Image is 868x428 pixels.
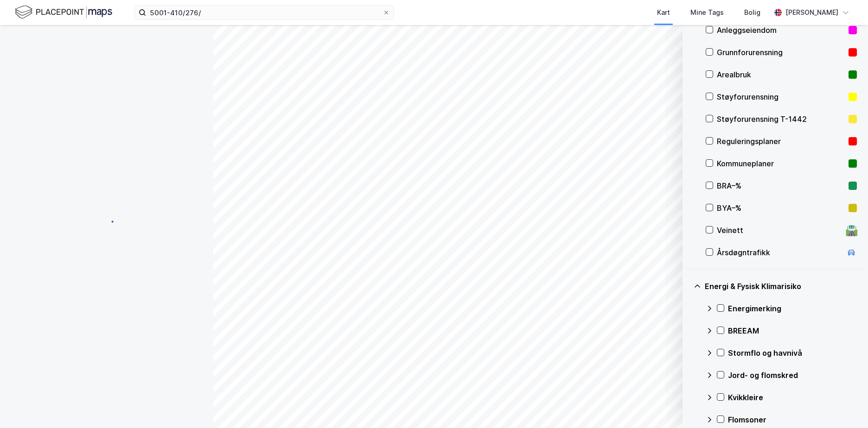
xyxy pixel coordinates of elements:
div: Støyforurensning [717,91,845,102]
div: Bolig [744,7,760,18]
div: BREEAM [728,325,857,336]
div: 🛣️ [845,224,858,236]
div: Energi & Fysisk Klimarisiko [705,281,857,292]
div: Energimerking [728,303,857,314]
div: Støyforurensning T-1442 [717,113,845,125]
div: BYA–% [717,202,845,214]
div: Kommuneplaner [717,158,845,169]
div: Stormflo og havnivå [728,347,857,359]
input: Søk på adresse, matrikkel, gårdeiere, leietakere eller personer [146,6,383,19]
div: Kvikkleire [728,392,857,403]
div: Årsdøgntrafikk [717,247,842,258]
div: Reguleringsplaner [717,136,845,147]
div: Jord- og flomskred [728,370,857,381]
iframe: Chat Widget [822,384,868,428]
img: spinner.a6d8c91a73a9ac5275cf975e30b51cfb.svg [99,214,114,228]
div: Arealbruk [717,69,845,80]
div: Anleggseiendom [717,25,845,36]
div: BRA–% [717,180,845,191]
div: Veinett [717,225,842,236]
div: Kart [657,7,670,18]
div: Grunnforurensning [717,47,845,58]
img: logo.f888ab2527a4732fd821a326f86c7f29.svg [15,4,112,20]
div: Flomsoner [728,414,857,425]
div: [PERSON_NAME] [785,7,838,18]
div: Mine Tags [690,7,724,18]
